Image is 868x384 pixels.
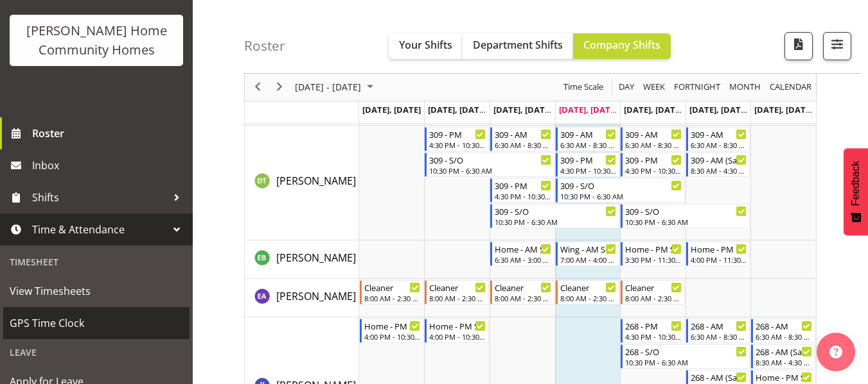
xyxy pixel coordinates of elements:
[3,339,190,365] div: Leave
[429,140,486,150] div: 4:30 PM - 10:30 PM
[429,153,551,166] div: 309 - S/O
[556,127,620,151] div: Dipika Thapa"s event - 309 - AM Begin From Thursday, August 14, 2025 at 6:30:00 AM GMT+12:00 Ends...
[493,104,552,115] span: [DATE], [DATE]
[756,357,812,367] div: 8:30 AM - 4:30 PM
[425,280,489,305] div: Emily-Jayne Ashton"s event - Cleaner Begin From Tuesday, August 12, 2025 at 8:00:00 AM GMT+12:00 ...
[625,331,682,342] div: 4:30 PM - 10:30 PM
[642,79,666,96] span: Week
[625,128,682,140] div: 309 - AM
[689,104,748,115] span: [DATE], [DATE]
[429,128,486,140] div: 309 - PM
[364,331,421,342] div: 4:00 PM - 10:30 PM
[754,104,813,115] span: [DATE], [DATE]
[560,128,617,140] div: 309 - AM
[360,319,424,343] div: Janen Jamodiong"s event - Home - PM Support 2 Begin From Monday, August 11, 2025 at 4:00:00 PM GM...
[624,104,682,115] span: [DATE], [DATE]
[625,242,682,255] div: Home - PM Support 1
[32,156,186,175] span: Inbox
[727,79,763,96] button: Timeline Month
[245,126,359,240] td: Dipika Thapa resource
[784,32,813,60] button: Download a PDF of the roster according to the set date range.
[560,255,617,265] div: 7:00 AM - 4:00 PM
[562,79,605,96] span: Time Scale
[625,281,682,294] div: Cleaner
[691,128,747,140] div: 309 - AM
[625,165,682,176] div: 4:30 PM - 10:30 PM
[768,79,814,96] button: Month
[691,153,747,166] div: 309 - AM (Sat/Sun)
[495,281,551,294] div: Cleaner
[621,204,750,228] div: Dipika Thapa"s event - 309 - S/O Begin From Friday, August 15, 2025 at 10:30:00 PM GMT+12:00 Ends...
[625,345,747,358] div: 268 - S/O
[560,293,617,303] div: 8:00 AM - 2:30 PM
[360,280,424,305] div: Emily-Jayne Ashton"s event - Cleaner Begin From Monday, August 11, 2025 at 8:00:00 AM GMT+12:00 E...
[768,79,813,96] span: calendar
[625,319,682,332] div: 268 - PM
[686,127,750,151] div: Dipika Thapa"s event - 309 - AM Begin From Saturday, August 16, 2025 at 6:30:00 AM GMT+12:00 Ends...
[3,307,190,339] a: GPS Time Clock
[245,240,359,279] td: Eloise Bailey resource
[625,293,682,303] div: 8:00 AM - 2:30 PM
[473,38,563,52] span: Department Shifts
[560,191,682,201] div: 10:30 PM - 6:30 AM
[756,371,812,383] div: Home - PM Support 1 (Sat/Sun)
[495,191,551,201] div: 4:30 PM - 10:30 PM
[429,319,486,332] div: Home - PM Support 2
[276,288,356,304] a: [PERSON_NAME]
[672,79,723,96] button: Fortnight
[617,79,635,96] span: Day
[425,319,489,343] div: Janen Jamodiong"s event - Home - PM Support 2 Begin From Tuesday, August 12, 2025 at 4:00:00 PM G...
[293,79,379,96] button: August 2025
[276,174,356,188] span: [PERSON_NAME]
[686,153,750,177] div: Dipika Thapa"s event - 309 - AM (Sat/Sun) Begin From Saturday, August 16, 2025 at 8:30:00 AM GMT+...
[32,220,167,239] span: Time & Attendance
[364,319,421,332] div: Home - PM Support 2
[428,104,486,115] span: [DATE], [DATE]
[562,79,606,96] button: Time Scale
[362,104,421,115] span: [DATE], [DATE]
[556,153,620,177] div: Dipika Thapa"s event - 309 - PM Begin From Thursday, August 14, 2025 at 4:30:00 PM GMT+12:00 Ends...
[756,319,812,332] div: 268 - AM
[583,38,660,52] span: Company Shifts
[244,38,285,53] h4: Roster
[560,281,617,294] div: Cleaner
[3,275,190,307] a: View Timesheets
[425,153,554,177] div: Dipika Thapa"s event - 309 - S/O Begin From Tuesday, August 12, 2025 at 10:30:00 PM GMT+12:00 End...
[495,242,551,255] div: Home - AM Support 2
[276,250,356,265] a: [PERSON_NAME]
[691,331,747,342] div: 6:30 AM - 8:30 AM
[560,179,682,192] div: 309 - S/O
[364,293,421,303] div: 8:00 AM - 2:30 PM
[495,255,551,265] div: 6:30 AM - 3:00 PM
[429,165,551,176] div: 10:30 PM - 6:30 AM
[625,217,747,227] div: 10:30 PM - 6:30 AM
[559,104,617,115] span: [DATE], [DATE]
[32,188,167,207] span: Shifts
[490,127,554,151] div: Dipika Thapa"s event - 309 - AM Begin From Wednesday, August 13, 2025 at 6:30:00 AM GMT+12:00 End...
[691,140,747,150] div: 6:30 AM - 8:30 AM
[389,33,463,59] button: Your Shifts
[495,293,551,303] div: 8:00 AM - 2:30 PM
[269,74,290,101] div: next period
[247,74,269,101] div: previous period
[621,344,750,369] div: Janen Jamodiong"s event - 268 - S/O Begin From Friday, August 15, 2025 at 10:30:00 PM GMT+12:00 E...
[495,140,551,150] div: 6:30 AM - 8:30 AM
[425,127,489,151] div: Dipika Thapa"s event - 309 - PM Begin From Tuesday, August 12, 2025 at 4:30:00 PM GMT+12:00 Ends ...
[573,33,671,59] button: Company Shifts
[691,371,747,383] div: 268 - AM (Sat/Sun)
[850,161,862,206] span: Feedback
[495,217,616,227] div: 10:30 PM - 6:30 AM
[621,127,685,151] div: Dipika Thapa"s event - 309 - AM Begin From Friday, August 15, 2025 at 6:30:00 AM GMT+12:00 Ends A...
[3,249,190,275] div: Timesheet
[490,242,554,266] div: Eloise Bailey"s event - Home - AM Support 2 Begin From Wednesday, August 13, 2025 at 6:30:00 AM G...
[621,242,685,266] div: Eloise Bailey"s event - Home - PM Support 1 Begin From Friday, August 15, 2025 at 3:30:00 PM GMT+...
[560,153,617,166] div: 309 - PM
[10,313,183,333] span: GPS Time Clock
[625,255,682,265] div: 3:30 PM - 11:30 PM
[621,319,685,343] div: Janen Jamodiong"s event - 268 - PM Begin From Friday, August 15, 2025 at 4:30:00 PM GMT+12:00 End...
[625,153,682,166] div: 309 - PM
[495,205,616,217] div: 309 - S/O
[429,331,486,342] div: 4:00 PM - 10:30 PM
